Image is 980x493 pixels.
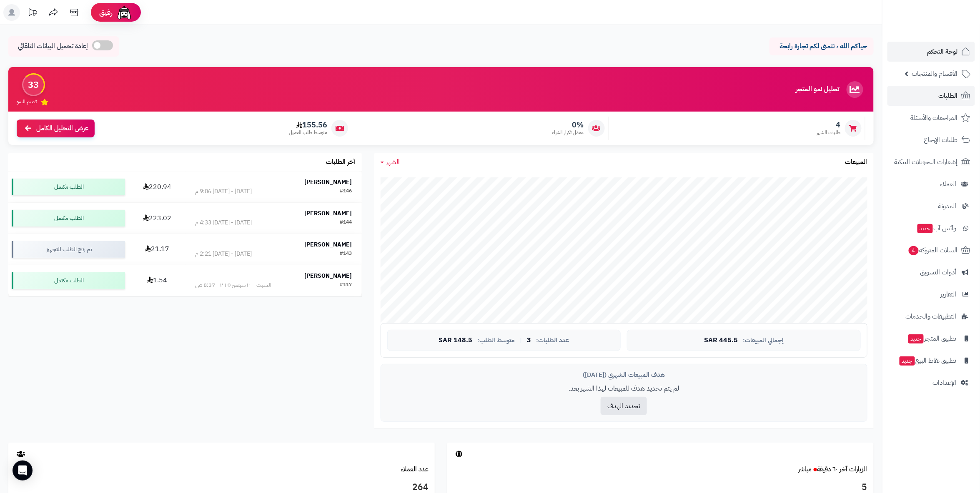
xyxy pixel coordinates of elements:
[128,265,185,296] td: 1.54
[527,337,531,344] span: 3
[195,281,271,289] div: السبت - ٢٠ سبتمبر ٢٠٢٥ - 8:37 ص
[17,98,37,105] span: تقييم النمو
[552,129,584,136] span: معدل تكرار الشراء
[439,337,472,344] span: 148.5 SAR
[933,377,957,388] span: الإعدادات
[128,234,185,265] td: 21.17
[195,187,252,196] div: [DATE] - [DATE] 9:06 م
[887,152,975,172] a: إشعارات التحويلات البنكية
[340,187,352,196] div: #146
[17,120,95,137] a: عرض التحليل الكامل
[908,334,924,344] span: جديد
[12,272,125,289] div: الطلب مكتمل
[924,134,958,146] span: طلبات الإرجاع
[817,120,841,129] span: 4
[923,6,972,24] img: logo-2.png
[520,337,522,344] span: |
[12,241,125,258] div: تم رفع الطلب للتجهيز
[938,200,957,212] span: المدونة
[887,240,975,260] a: السلات المتروكة4
[12,210,125,227] div: الطلب مكتمل
[887,373,975,393] a: الإعدادات
[305,240,352,249] strong: [PERSON_NAME]
[887,351,975,371] a: تطبيق نقاط البيعجديد
[601,397,647,415] button: تحديد الهدف
[887,218,975,238] a: وآتس آبجديد
[899,355,957,366] span: تطبيق نقاط البيع
[887,42,975,62] a: لوحة التحكم
[887,284,975,304] a: التقارير
[887,86,975,106] a: الطلبات
[912,68,958,80] span: الأقسام والمنتجات
[305,271,352,280] strong: [PERSON_NAME]
[552,120,584,129] span: 0%
[941,289,957,300] span: التقارير
[536,337,569,344] span: عدد الطلبات:
[12,179,125,195] div: الطلب مكتمل
[18,42,88,51] span: إعادة تحميل البيانات التلقائي
[477,337,515,344] span: متوسط الطلب:
[887,196,975,216] a: المدونة
[128,203,185,234] td: 223.02
[887,174,975,194] a: العملاء
[386,157,400,167] span: الشهر
[195,219,252,227] div: [DATE] - [DATE] 4:33 م
[340,281,352,289] div: #117
[887,306,975,326] a: التطبيقات والخدمات
[887,130,975,150] a: طلبات الإرجاع
[920,266,957,278] span: أدوات التسويق
[798,464,867,474] a: الزيارات آخر ٦٠ دقيقةمباشر
[939,90,958,102] span: الطلبات
[116,4,133,21] img: ai-face.png
[796,86,840,93] h3: تحليل نمو المتجر
[401,464,429,474] a: عدد العملاء
[817,129,841,136] span: طلبات الشهر
[381,157,400,167] a: الشهر
[13,461,33,481] div: Open Intercom Messenger
[195,250,252,258] div: [DATE] - [DATE] 2:21 م
[909,246,919,256] span: 4
[340,250,352,258] div: #143
[387,384,861,393] p: لم يتم تحديد هدف للمبيعات لهذا الشهر بعد.
[906,311,957,322] span: التطبيقات والخدمات
[305,209,352,218] strong: [PERSON_NAME]
[887,108,975,128] a: المراجعات والأسئلة
[289,129,327,136] span: متوسط طلب العميل
[900,356,915,366] span: جديد
[927,46,958,57] span: لوحة التحكم
[908,244,958,256] span: السلات المتروكة
[798,464,812,474] small: مباشر
[22,4,43,23] a: تحديثات المنصة
[289,120,327,129] span: 155.56
[845,159,867,166] h3: المبيعات
[305,178,352,187] strong: [PERSON_NAME]
[326,159,356,166] h3: آخر الطلبات
[940,178,957,190] span: العملاء
[36,124,88,133] span: عرض التحليل الكامل
[743,337,784,344] span: إجمالي المبيعات:
[907,333,957,344] span: تطبيق المتجر
[887,262,975,282] a: أدوات التسويق
[387,371,861,379] div: هدف المبيعات الشهري ([DATE])
[776,42,867,51] p: حياكم الله ، نتمنى لكم تجارة رابحة
[917,224,933,233] span: جديد
[917,222,957,234] span: وآتس آب
[340,219,352,227] div: #144
[887,329,975,349] a: تطبيق المتجرجديد
[128,172,185,202] td: 220.94
[911,112,958,124] span: المراجعات والأسئلة
[704,337,738,344] span: 445.5 SAR
[99,7,113,17] span: رفيق
[895,156,958,168] span: إشعارات التحويلات البنكية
